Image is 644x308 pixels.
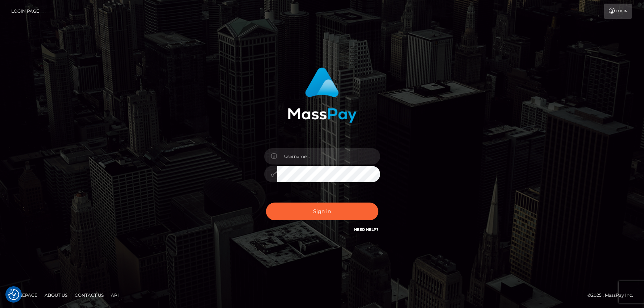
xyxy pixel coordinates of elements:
img: MassPay Login [288,67,357,123]
a: Login [604,4,632,19]
a: About Us [42,290,70,301]
img: Revisit consent button [8,289,19,300]
input: Username... [277,148,380,165]
div: © 2025 , MassPay Inc. [587,291,639,299]
a: Contact Us [72,290,107,301]
button: Consent Preferences [8,289,19,300]
a: Need Help? [354,227,378,232]
a: Homepage [8,290,40,301]
a: API [108,290,122,301]
a: Login Page [11,4,39,19]
button: Sign in [266,203,378,220]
